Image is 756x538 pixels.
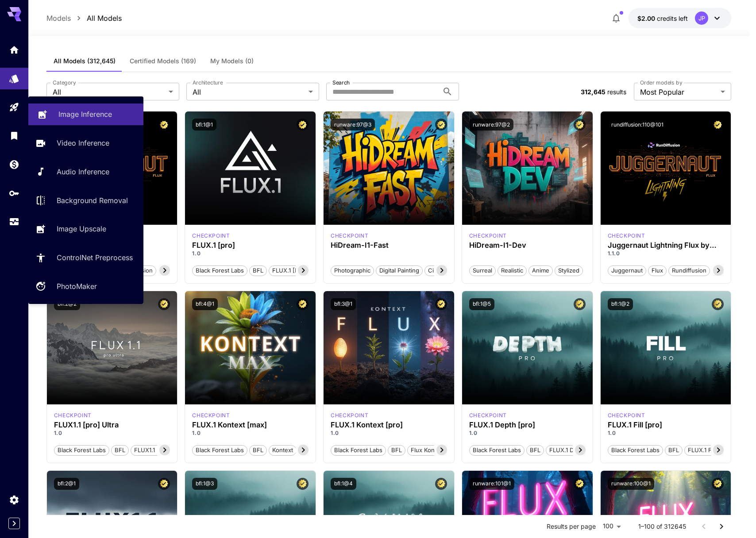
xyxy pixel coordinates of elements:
[297,119,309,131] button: Certified Model – Vetted for best performance and includes a commercial license.
[469,232,507,240] div: HiDream Dev
[574,478,586,490] button: Certified Model – Vetted for best performance and includes a commercial license.
[250,266,266,275] span: BFL
[28,132,143,154] a: Video Inference
[192,232,230,240] div: fluxpro
[192,429,309,437] p: 1.0
[555,266,582,275] span: Stylized
[192,241,309,250] h3: FLUX.1 [pro]
[9,185,19,196] div: API Keys
[376,266,422,275] span: Digital Painting
[54,411,92,419] p: checkpoint
[193,266,247,275] span: Black Forest Labs
[608,250,724,257] p: 1.1.0
[192,119,216,131] button: bfl:1@1
[469,119,513,131] button: runware:97@2
[192,411,230,419] div: FLUX.1 Kontext [max]
[9,494,19,505] div: Settings
[28,218,143,240] a: Image Upscale
[192,298,218,310] button: bfl:4@1
[192,232,230,240] p: checkpoint
[408,446,448,455] span: Flux Kontext
[607,88,626,96] span: results
[331,446,386,455] span: Black Forest Labs
[608,411,645,419] div: fluxpro
[210,57,254,65] span: My Models (0)
[331,478,356,490] button: bfl:1@4
[331,241,447,250] h3: HiDream-I1-Fast
[331,232,368,240] p: checkpoint
[46,13,71,23] p: Models
[608,429,724,437] p: 1.0
[685,446,734,455] span: FLUX.1 Fill [pro]
[297,298,309,310] button: Certified Model – Vetted for best performance and includes a commercial license.
[547,522,596,531] p: Results per page
[657,15,688,22] span: credits left
[9,216,19,227] div: Usage
[599,520,624,533] div: 100
[193,79,223,86] label: Architecture
[53,79,76,86] label: Category
[130,57,196,65] span: Certified Models (169)
[665,446,682,455] span: BFL
[469,411,507,419] p: checkpoint
[638,522,686,531] p: 1–100 of 312645
[57,281,97,292] p: PhotoMaker
[469,421,586,429] h3: FLUX.1 Depth [pro]
[529,266,552,275] span: Anime
[469,429,586,437] p: 1.0
[713,518,730,535] button: Go to next page
[469,241,586,250] div: HiDream-I1-Dev
[46,13,122,23] nav: breadcrumb
[54,446,109,455] span: Black Forest Labs
[331,421,447,429] h3: FLUX.1 Kontext [pro]
[158,298,170,310] button: Certified Model – Vetted for best performance and includes a commercial license.
[57,166,109,177] p: Audio Inference
[158,119,170,131] button: Certified Model – Vetted for best performance and includes a commercial license.
[435,298,447,310] button: Certified Model – Vetted for best performance and includes a commercial license.
[28,161,143,183] a: Audio Inference
[331,119,375,131] button: runware:97@3
[331,411,368,419] div: FLUX.1 Kontext [pro]
[54,429,170,437] p: 1.0
[269,266,309,275] span: FLUX.1 [pro]
[608,478,654,490] button: runware:100@1
[53,87,165,97] span: All
[158,478,170,490] button: Certified Model – Vetted for best performance and includes a commercial license.
[435,478,447,490] button: Certified Model – Vetted for best performance and includes a commercial license.
[9,159,19,170] div: Wallet
[9,70,19,81] div: Models
[58,109,112,119] p: Image Inference
[469,232,507,240] p: checkpoint
[131,446,188,455] span: FLUX1.1 [pro] Ultra
[469,478,514,490] button: runware:101@1
[640,79,682,86] label: Order models by
[9,44,19,55] div: Home
[608,232,645,240] p: checkpoint
[54,478,79,490] button: bfl:2@1
[331,411,368,419] p: checkpoint
[28,104,143,125] a: Image Inference
[608,241,724,250] h3: Juggernaut Lightning Flux by RunDiffusion
[637,14,688,23] div: $2.00
[608,421,724,429] h3: FLUX.1 Fill [pro]
[574,119,586,131] button: Certified Model – Vetted for best performance and includes a commercial license.
[712,478,724,490] button: Certified Model – Vetted for best performance and includes a commercial license.
[8,518,20,529] div: Expand sidebar
[527,446,544,455] span: BFL
[574,298,586,310] button: Certified Model – Vetted for best performance and includes a commercial license.
[250,446,266,455] span: BFL
[192,411,230,419] p: checkpoint
[192,421,309,429] h3: FLUX.1 Kontext [max]
[608,266,646,275] span: juggernaut
[28,247,143,269] a: ControlNet Preprocess
[388,446,405,455] span: BFL
[546,446,605,455] span: FLUX.1 Depth [pro]
[28,189,143,211] a: Background Removal
[297,478,309,490] button: Certified Model – Vetted for best performance and includes a commercial license.
[331,232,368,240] div: HiDream Fast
